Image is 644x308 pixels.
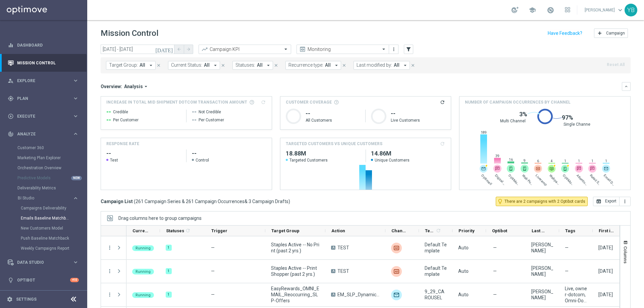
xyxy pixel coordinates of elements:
[17,54,79,72] a: Mission Control
[171,62,202,68] span: Current Status:
[201,46,208,53] i: trending_up
[625,4,637,16] div: YB
[107,268,113,274] button: more_vert
[7,60,79,66] div: Mission Control
[72,113,79,119] i: keyboard_arrow_right
[357,62,392,68] span: Last modified by:
[565,268,569,274] span: —
[391,266,402,277] img: Liveramp
[21,246,70,251] a: Weekly Campaigns Report
[599,228,615,233] span: First in Range
[211,268,215,274] span: —
[166,268,172,274] div: 1
[212,62,218,68] i: arrow_drop_down
[155,46,173,52] i: [DATE]
[616,6,624,14] span: keyboard_arrow_down
[184,45,193,54] button: arrow_forward
[493,292,497,298] span: —
[154,45,174,55] button: [DATE]
[21,205,70,211] a: Campaigns Deliverability
[148,62,154,68] i: arrow_drop_down
[391,290,402,300] div: Optimail
[285,61,341,70] button: Recurrence type: All arrow_drop_down
[17,79,72,83] span: Explore
[7,78,79,83] button: person_search Explore keyboard_arrow_right
[136,293,151,297] span: Running
[391,110,445,118] h1: --
[136,269,151,274] span: Running
[18,196,66,200] span: BI Studio
[17,145,70,150] a: Customer 360
[184,227,191,234] span: Calculate column
[113,117,139,123] span: Per Customer
[561,165,569,173] img: push-trigger.svg
[390,45,397,53] button: more_vert
[7,278,79,283] button: lightbulb Optibot +10
[288,62,323,68] span: Recurrence type:
[458,268,469,274] span: Auto
[597,30,602,36] i: add
[8,277,14,283] i: lightbulb
[521,165,529,173] div: Web Push Notifications
[249,198,288,204] span: 3 Campaign Drafts
[529,6,536,14] span: school
[271,242,320,254] span: Staples Active -- No Print (past 2 yrs.)
[297,45,389,54] ng-select: Monitoring
[106,116,111,124] span: --
[439,99,445,105] button: refresh
[109,62,138,68] span: Target Group:
[124,83,143,89] span: Analysis
[459,228,475,233] span: Priority
[575,159,583,163] span: 1
[480,130,487,135] span: 189
[8,131,14,137] i: track_changes
[177,47,181,52] i: arrow_back
[286,141,382,147] h4: TARGETED CUSTOMERS VS UNIQUE CUSTOMERS
[531,242,553,254] div: John Manocchia
[391,243,402,253] img: Liveramp
[425,242,447,254] span: Default Template
[17,193,87,253] div: BI Studio
[106,141,139,147] h4: Response Rate
[101,45,174,54] input: Select date range
[8,36,79,54] div: Dashboard
[136,246,151,250] span: Running
[110,158,118,163] span: Test
[16,297,37,301] a: Settings
[17,36,79,54] a: Dashboard
[331,269,335,273] span: A
[354,61,410,70] button: Last modified by: All arrow_drop_down
[17,114,72,118] span: Execute
[425,228,435,233] span: Templates
[8,113,72,119] div: Execute
[7,296,13,302] i: settings
[72,77,79,84] i: keyboard_arrow_right
[21,236,70,241] a: Push Baseline Matchback
[7,43,79,48] div: equalizer Dashboard
[306,118,360,123] p: All Customers
[548,159,555,163] span: 4
[562,173,575,187] span: OptiMobile In-App
[391,47,396,52] i: more_vert
[271,265,320,277] span: Staples Active -- Print Shopper (past 2 yrs.)
[589,173,602,187] span: Retail SMS marketing
[199,109,221,115] span: Not Credible
[107,245,113,251] button: more_vert
[8,54,79,72] div: Mission Control
[17,155,70,161] a: Marketing Plan Explorer
[331,293,335,297] span: A
[493,165,501,173] div: Digital SMS marketing
[410,62,416,69] button: close
[17,185,70,191] a: Deliverability Metrics
[8,96,72,102] div: Plan
[199,117,224,123] span: Per Customer
[17,163,87,173] div: Orchestration Overview
[136,198,245,204] span: 261 Campaign Series & 261 Campaign Occurrences
[602,165,610,173] img: email.svg
[107,292,113,298] i: more_vert
[8,78,72,84] div: Explore
[594,28,628,38] button: add Campaign
[480,173,494,187] span: Optimail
